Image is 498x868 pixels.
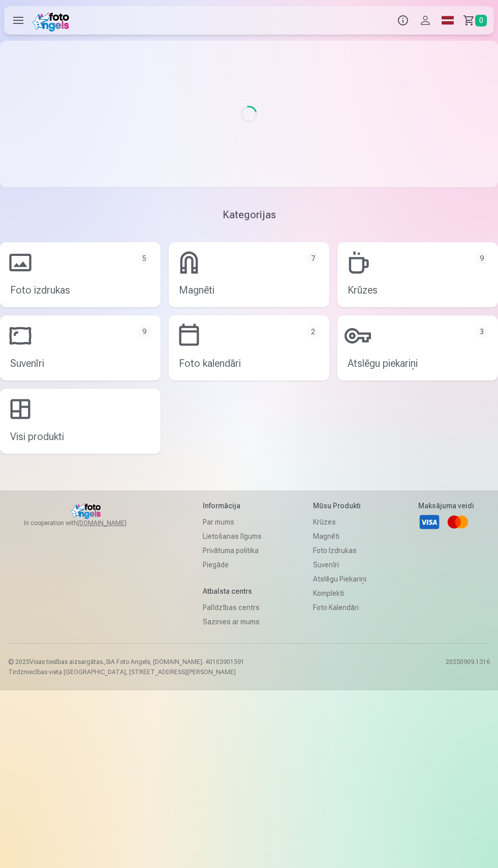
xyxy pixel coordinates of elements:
[203,529,262,543] a: Lietošanas līgums
[414,6,437,35] button: Profils
[77,519,151,527] a: [DOMAIN_NAME]
[447,511,469,533] a: Mastercard
[203,543,262,558] a: Privātuma politika
[313,600,366,615] a: Foto kalendāri
[418,511,441,533] a: Visa
[313,572,366,586] a: Atslēgu piekariņi
[203,515,262,529] a: Par mums
[203,501,262,511] h5: Informācija
[446,658,490,676] p: 20250909.1316
[169,242,329,307] a: Magnēti7
[307,326,319,338] div: 2
[313,543,366,558] a: Foto izdrukas
[106,658,244,666] span: SIA Foto Angels, [DOMAIN_NAME]. 40103901591
[8,658,244,666] p: © 2025 Visas tiesības aizsargātas. ,
[8,668,244,676] p: Tirdzniecības vieta [GEOGRAPHIC_DATA], [STREET_ADDRESS][PERSON_NAME]
[337,315,498,381] a: Atslēgu piekariņi3
[313,586,366,600] a: Komplekti
[313,515,366,529] a: Krūzes
[169,315,329,381] a: Foto kalendāri2
[203,558,262,572] a: Piegāde
[437,6,459,35] a: Global
[418,501,474,511] h5: Maksājuma veidi
[313,529,366,543] a: Magnēti
[313,501,366,511] h5: Mūsu produkti
[307,252,319,265] div: 7
[476,252,488,265] div: 9
[475,15,487,26] span: 0
[33,9,73,32] img: /fa1
[459,6,494,35] a: Grozs0
[138,326,150,338] div: 9
[24,519,151,527] span: In cooperation with
[337,242,498,307] a: Krūzes9
[203,615,262,629] a: Sazinies ar mums
[203,600,262,615] a: Palīdzības centrs
[313,558,366,572] a: Suvenīri
[392,6,414,35] button: Info
[203,586,262,596] h5: Atbalsta centrs
[476,326,488,338] div: 3
[138,252,150,265] div: 5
